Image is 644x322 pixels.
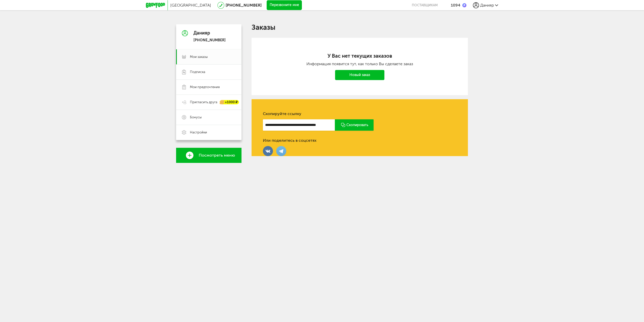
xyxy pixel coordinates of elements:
button: Перезвоните мне [267,0,302,10]
div: +1000 ₽ [220,100,239,104]
span: Мои предпочтения [190,85,220,89]
h1: Заказы [252,24,468,31]
a: Подписка [176,64,242,80]
a: Мои предпочтения [176,80,242,95]
a: Настройки [176,125,242,140]
span: [GEOGRAPHIC_DATA] [170,3,211,8]
span: Мои заказы [190,55,208,59]
span: Посмотреть меню [199,153,235,158]
h2: У Вас нет текущих заказов [272,53,448,59]
div: [PHONE_NUMBER] [193,38,226,43]
span: Пригласить друга [190,100,217,104]
a: Посмотреть меню [176,148,242,163]
div: Данияр [193,31,226,36]
a: Пригласить друга +1000 ₽ [176,95,242,110]
div: Информация появится тут, как только Вы сделаете заказ [272,61,448,66]
a: Бонусы [176,110,242,125]
span: Настройки [190,130,207,135]
span: Подписка [190,70,205,74]
span: Бонусы [190,115,202,120]
div: Скопируйте ссылку [263,111,457,116]
span: Данияр [480,3,494,8]
a: Новый заказ [335,70,384,80]
div: 1094 [451,3,460,8]
a: [PHONE_NUMBER] [226,3,262,8]
div: Или поделитесь в соцсетях [263,138,316,143]
a: Мои заказы [176,49,242,64]
img: bonus_p.2f9b352.png [462,3,466,7]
